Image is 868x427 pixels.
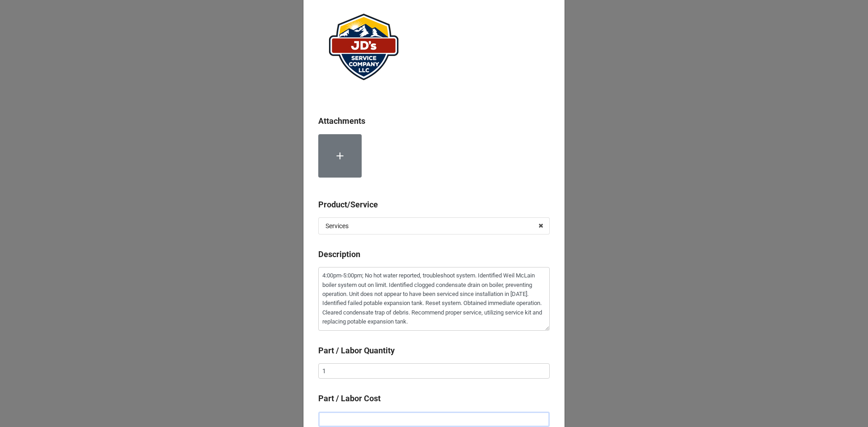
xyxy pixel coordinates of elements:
img: user-attachments%2Flegacy%2Fextension-attachments%2FePqffAuANl%2FJDServiceCoLogo_website.png [318,4,409,90]
label: Description [318,248,360,261]
label: Part / Labor Cost [318,392,381,405]
textarea: 4:00pm-5:00pm; No hot water reported, troubleshoot system. Identified Weil McLain boiler system o... [318,267,550,331]
label: Part / Labor Quantity [318,344,395,357]
label: Product/Service [318,198,378,211]
label: Attachments [318,115,365,127]
div: Services [325,223,349,229]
